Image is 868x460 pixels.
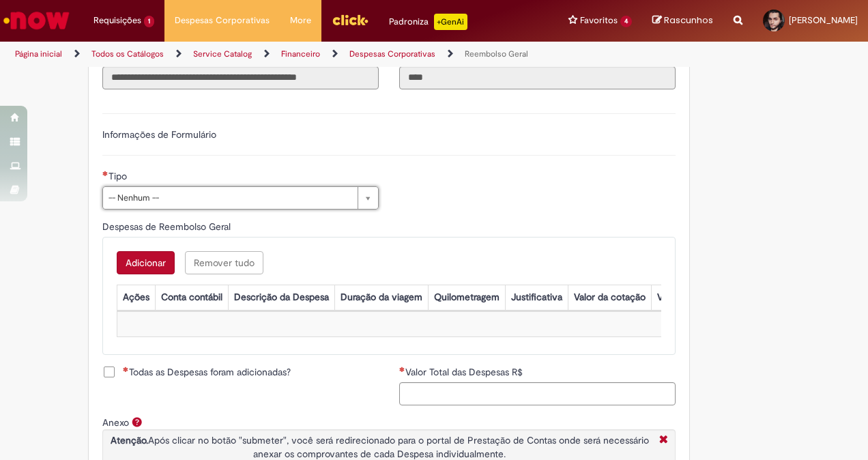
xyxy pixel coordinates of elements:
[652,14,713,27] a: Rascunhos
[102,128,216,141] label: Informações de Formulário
[568,285,651,310] th: Valor da cotação
[123,366,129,372] span: Necessários
[102,66,379,89] input: Título
[102,416,129,429] label: Anexo
[108,187,351,209] span: -- Nenhum --
[123,365,291,379] span: Todas as Despesas foram adicionadas?
[389,14,467,30] div: Padroniza
[580,14,618,27] span: Favoritos
[15,48,62,59] a: Página inicial
[117,285,155,310] th: Ações
[399,66,676,89] input: Código da Unidade
[399,366,405,372] span: Necessários
[102,220,233,233] span: Despesas de Reembolso Geral
[664,14,713,27] span: Rascunhos
[175,14,270,27] span: Despesas Corporativas
[651,285,723,310] th: Valor por Litro
[399,382,676,405] input: Valor Total das Despesas R$
[281,48,320,59] a: Financeiro
[505,285,568,310] th: Justificativa
[332,10,368,30] img: click_logo_yellow_360x200.png
[428,285,505,310] th: Quilometragem
[349,48,435,59] a: Despesas Corporativas
[102,171,108,176] span: Necessários
[465,48,528,59] a: Reembolso Geral
[290,14,311,27] span: More
[91,48,164,59] a: Todos os Catálogos
[155,285,228,310] th: Conta contábil
[117,251,175,274] button: Add a row for Despesas de Reembolso Geral
[129,416,145,427] span: Ajuda para Anexo
[434,14,467,30] p: +GenAi
[111,434,148,446] strong: Atenção.
[93,14,141,27] span: Requisições
[193,48,252,59] a: Service Catalog
[405,366,525,378] span: Valor Total das Despesas R$
[656,433,671,448] i: Fechar More information Por anexo
[789,14,858,26] span: [PERSON_NAME]
[334,285,428,310] th: Duração da viagem
[620,16,632,27] span: 4
[108,170,130,182] span: Tipo
[228,285,334,310] th: Descrição da Despesa
[144,16,154,27] span: 1
[10,42,568,67] ul: Trilhas de página
[1,7,72,34] img: ServiceNow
